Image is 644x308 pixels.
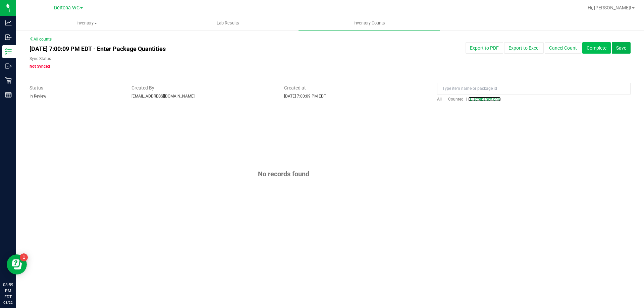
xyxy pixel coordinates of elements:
button: Complete [582,42,611,54]
inline-svg: Retail [5,77,12,84]
span: Inventory Counts [344,20,394,26]
button: Export to Excel [504,42,544,54]
iframe: Resource center [7,254,27,274]
span: Save [616,45,626,51]
span: | [444,97,445,102]
span: Status [30,84,121,91]
label: Sync Status [30,56,51,62]
span: Created By [131,84,274,91]
a: Inventory [16,16,157,30]
a: All counts [30,37,52,42]
a: Inventory Counts [299,16,440,30]
span: Hi, [PERSON_NAME]! [588,5,631,10]
inline-svg: Outbound [5,63,12,69]
inline-svg: Analytics [5,19,12,26]
a: Discrepancy only [468,97,501,102]
inline-svg: Reports [5,91,12,98]
inline-svg: Inbound [5,34,12,41]
input: Type item name or package id [437,83,631,95]
p: 08/22 [3,300,13,305]
button: Save [612,42,631,54]
span: [EMAIL_ADDRESS][DOMAIN_NAME] [131,94,195,99]
span: Not Synced [30,64,50,69]
inline-svg: Inventory [5,48,12,55]
span: Lab Results [208,20,248,26]
a: Lab Results [157,16,299,30]
h4: [DATE] 7:00:09 PM EDT - Enter Package Quantities [30,46,376,52]
p: 08:59 PM EDT [3,282,13,300]
a: All [437,97,444,102]
span: Discrepancy only [470,97,501,102]
span: | [466,97,467,102]
span: Created at [284,84,427,91]
span: [DATE] 7:00:09 PM EDT [284,94,326,99]
button: Export to PDF [466,42,503,54]
span: Counted [448,97,464,102]
iframe: Resource center unread badge [20,253,28,261]
span: Deltona WC [54,5,79,11]
span: All [437,97,442,102]
span: No records found [258,170,309,178]
button: Cancel Count [545,42,581,54]
span: Inventory [16,20,157,26]
a: Counted [446,97,466,102]
span: In Review [30,94,46,99]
